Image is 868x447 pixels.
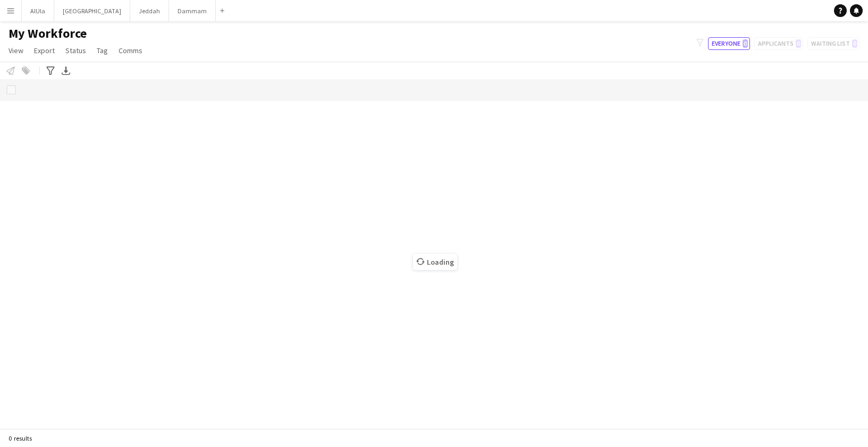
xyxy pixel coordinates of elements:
span: Tag [97,46,108,55]
button: AlUla [22,1,54,21]
span: Status [65,46,86,55]
button: Jeddah [130,1,169,21]
button: Everyone0 [708,37,750,50]
span: View [9,46,23,55]
a: Comms [114,44,147,57]
app-action-btn: Advanced filters [44,64,57,77]
app-action-btn: Export XLSX [60,64,72,77]
span: Export [34,46,55,55]
a: View [4,44,28,57]
span: Loading [413,254,457,270]
a: Status [61,44,90,57]
button: [GEOGRAPHIC_DATA] [54,1,130,21]
a: Export [30,44,59,57]
span: Comms [119,46,142,55]
button: Dammam [169,1,216,21]
span: 0 [743,39,748,48]
a: Tag [92,44,112,57]
span: My Workforce [9,26,87,41]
